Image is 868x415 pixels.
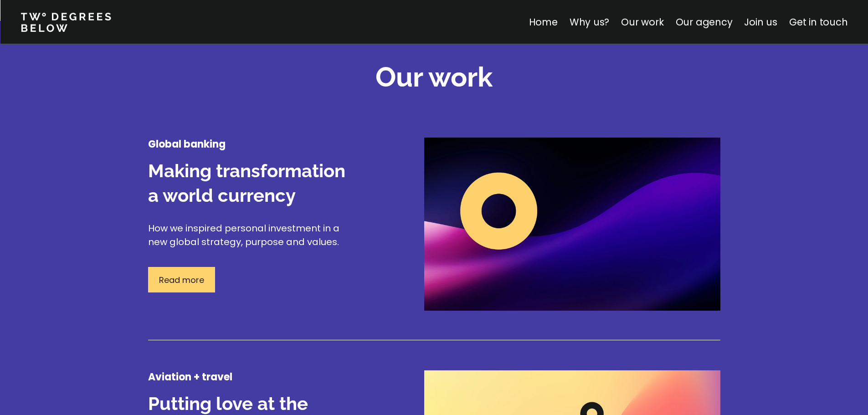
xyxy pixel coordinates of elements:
a: Our work [621,15,663,29]
h2: Our work [375,59,493,96]
h4: Global banking [148,138,358,151]
a: Why us? [569,15,609,29]
p: Read more [159,274,204,286]
a: Global bankingMaking transformation a world currencyHow we inspired personal investment in a new ... [148,138,720,366]
h3: Making transformation a world currency [148,159,358,208]
p: How we inspired personal investment in a new global strategy, purpose and values. [148,221,358,249]
a: Our agency [675,15,732,29]
a: Home [529,15,557,29]
h4: Aviation + travel [148,370,358,384]
a: Join us [744,15,777,29]
a: Get in touch [789,15,847,29]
